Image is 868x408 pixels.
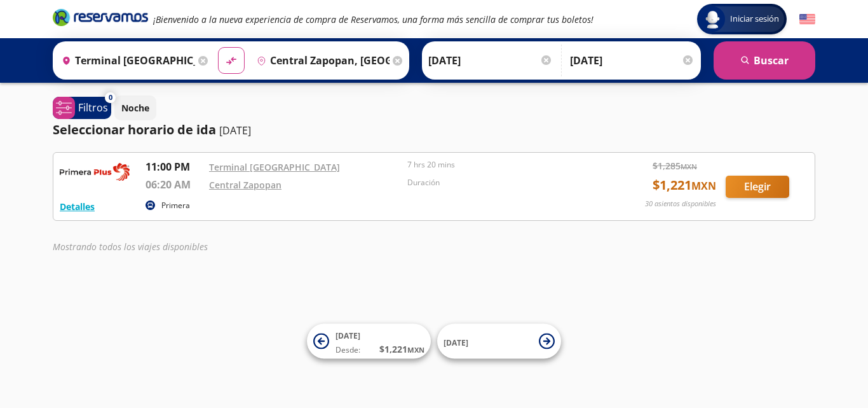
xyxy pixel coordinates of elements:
[379,342,424,356] span: $ 1,221
[109,92,112,103] span: 0
[437,324,561,359] button: [DATE]
[407,159,599,171] p: 7 hrs 20 mins
[307,324,431,359] button: [DATE]Desde:$1,221MXN
[691,179,716,193] small: MXN
[53,8,148,27] i: Brand Logo
[336,330,360,341] span: [DATE]
[209,179,281,191] a: Central Zapopan
[653,176,716,195] span: $ 1,221
[78,100,108,115] p: Filtros
[799,11,815,27] button: English
[645,199,716,209] p: 30 asientos disponibles
[653,159,697,172] span: $ 1,285
[252,45,390,76] input: Buscar Destino
[714,41,815,80] button: Buscar
[146,177,203,192] p: 06:20 AM
[407,345,424,355] small: MXN
[336,344,360,356] span: Desde:
[153,13,593,25] em: ¡Bienvenido a la nueva experiencia de compra de Reservamos, una forma más sencilla de comprar tus...
[681,162,697,171] small: MXN
[60,200,95,213] button: Detalles
[57,45,195,76] input: Buscar Origen
[53,8,148,31] a: Brand Logo
[570,45,695,76] input: Opcional
[209,161,340,173] a: Terminal [GEOGRAPHIC_DATA]
[219,123,251,138] p: [DATE]
[60,159,130,185] img: RESERVAMOS
[146,159,203,174] p: 11:00 PM
[725,13,784,25] span: Iniciar sesión
[407,177,599,188] p: Duración
[428,45,553,76] input: Elegir Fecha
[121,101,149,115] p: Noche
[726,176,789,198] button: Elegir
[161,200,190,211] p: Primera
[53,120,216,139] p: Seleccionar horario de ida
[53,97,111,119] button: 0Filtros
[114,95,156,120] button: Noche
[53,241,208,253] em: Mostrando todos los viajes disponibles
[444,337,468,348] span: [DATE]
